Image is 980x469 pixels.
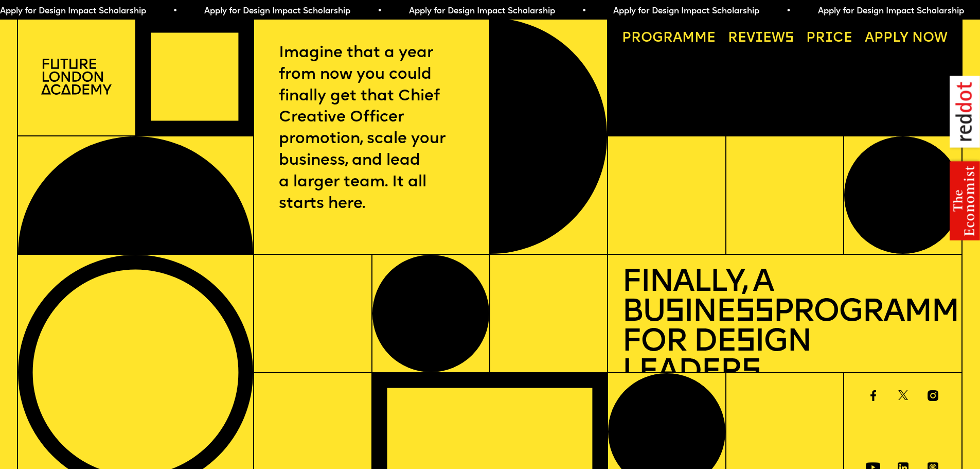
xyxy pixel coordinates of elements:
span: s [736,327,755,358]
span: ss [735,297,773,328]
span: • [377,7,382,15]
span: s [665,297,684,328]
a: Programme [615,25,722,52]
a: Apply now [858,25,954,52]
span: A [865,31,874,45]
span: s [741,357,760,388]
span: • [173,7,177,15]
p: Imagine that a year from now you could finally get that Chief Creative Officer promotion, scale y... [279,43,465,215]
a: Reviews [721,25,800,52]
span: • [582,7,586,15]
span: • [786,7,791,15]
h1: Finally, a Bu ine Programme for De ign Leader [622,268,948,388]
a: Price [799,25,859,52]
span: a [673,31,682,45]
